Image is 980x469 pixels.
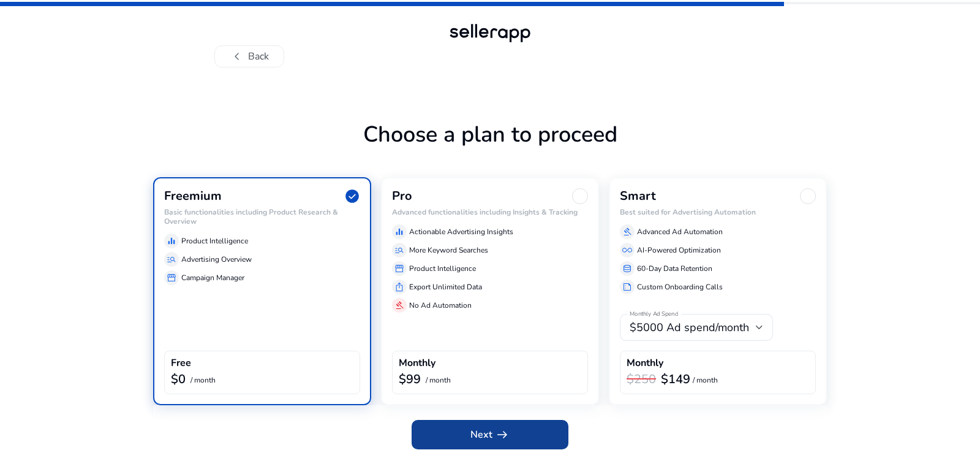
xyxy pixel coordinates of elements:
span: arrow_right_alt [495,427,510,442]
p: AI-Powered Optimization [637,245,721,256]
b: $0 [171,371,186,387]
mat-label: Monthly Ad Spend [630,310,678,319]
span: ios_share [394,282,404,292]
p: Advertising Overview [181,254,252,265]
p: Export Unlimited Data [409,281,482,292]
h4: Monthly [627,357,663,369]
p: Product Intelligence [181,235,248,246]
button: chevron_leftBack [214,45,284,67]
h6: Advanced functionalities including Insights & Tracking [392,208,588,216]
p: / month [190,376,216,384]
p: Campaign Manager [181,272,244,283]
h3: Smart [620,189,656,204]
p: / month [426,376,451,384]
p: More Keyword Searches [409,245,488,256]
span: equalizer [394,227,404,237]
h6: Basic functionalities including Product Research & Overview [164,208,360,226]
span: database [622,264,632,273]
span: equalizer [167,236,176,246]
span: manage_search [394,245,404,255]
p: 60-Day Data Retention [637,263,712,274]
span: chevron_left [230,49,244,64]
span: summarize [622,282,632,292]
p: Advanced Ad Automation [637,226,723,237]
p: Product Intelligence [409,263,476,274]
h3: Pro [392,189,412,204]
h3: Freemium [164,189,222,204]
span: all_inclusive [622,245,632,255]
span: gavel [622,227,632,237]
h3: $250 [627,372,656,387]
span: storefront [167,273,176,283]
h4: Monthly [399,357,435,369]
p: No Ad Automation [409,300,472,311]
span: $5000 Ad spend/month [630,320,749,335]
span: storefront [394,264,404,273]
span: manage_search [167,254,176,264]
p: / month [693,376,718,384]
span: Next [470,427,510,442]
h4: Free [171,357,191,369]
b: $149 [661,371,690,387]
b: $99 [399,371,421,387]
p: Custom Onboarding Calls [637,281,723,292]
span: gavel [394,300,404,310]
span: check_circle [344,188,360,204]
button: Nextarrow_right_alt [412,420,568,449]
p: Actionable Advertising Insights [409,226,513,237]
h1: Choose a plan to proceed [153,121,827,177]
h6: Best suited for Advertising Automation [620,208,816,216]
